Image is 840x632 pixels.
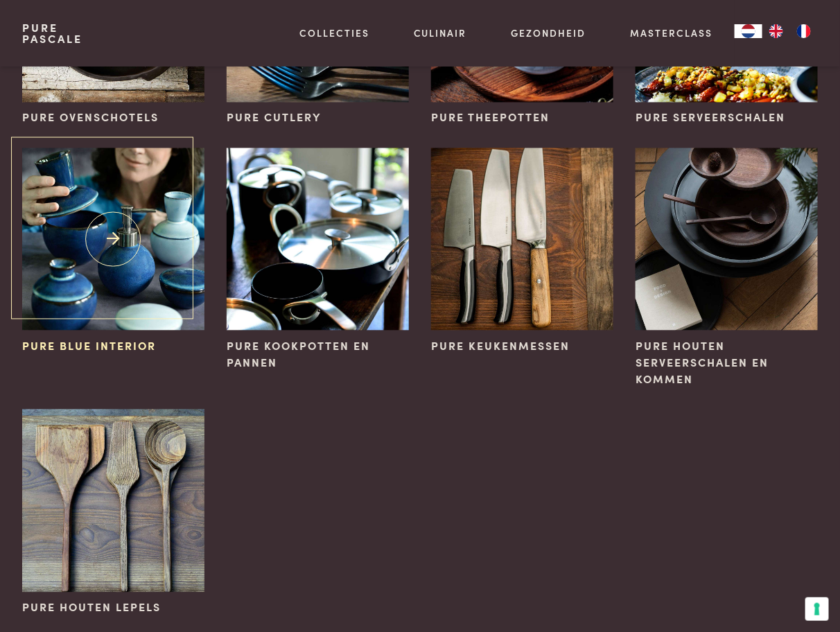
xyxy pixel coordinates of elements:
a: Gezondheid [511,26,586,40]
a: Pure kookpotten en pannen Pure kookpotten en pannen [227,148,409,371]
ul: Language list [762,24,818,38]
aside: Language selected: Nederlands [735,24,818,38]
a: Pure keukenmessen Pure keukenmessen [431,148,613,355]
a: Culinair [414,26,467,40]
a: Pure Blue Interior Pure Blue Interior [22,148,204,355]
span: Pure houten lepels [22,599,161,616]
span: Pure Cutlery [227,109,322,126]
span: Pure houten serveerschalen en kommen [636,338,818,388]
a: Pure houten lepels Pure houten lepels [22,410,204,616]
div: Language [735,24,762,38]
span: Pure serveerschalen [636,109,785,126]
span: Pure kookpotten en pannen [227,338,409,371]
span: Pure ovenschotels [22,109,159,126]
img: Pure kookpotten en pannen [227,148,409,331]
a: FR [790,24,818,38]
span: Pure theepotten [431,109,550,126]
a: Masterclass [630,26,712,40]
button: Uw voorkeuren voor toestemming voor trackingtechnologieën [805,597,829,621]
a: PurePascale [22,22,82,44]
img: Pure Blue Interior [22,148,204,331]
span: Pure keukenmessen [431,338,570,355]
a: Pure houten serveerschalen en kommen Pure houten serveerschalen en kommen [636,148,818,388]
a: NL [735,24,762,38]
img: Pure houten lepels [22,410,204,592]
a: EN [762,24,790,38]
a: Collecties [299,26,369,40]
img: Pure houten serveerschalen en kommen [636,148,818,331]
span: Pure Blue Interior [22,338,156,355]
img: Pure keukenmessen [431,148,613,331]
